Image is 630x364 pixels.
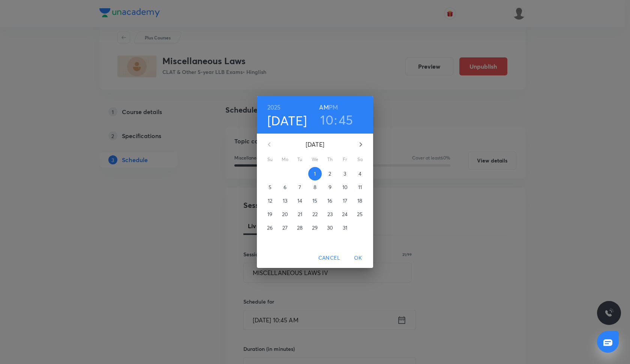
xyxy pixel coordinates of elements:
p: 12 [268,197,272,205]
span: Mo [278,156,292,163]
p: 14 [297,197,302,205]
button: 17 [338,194,352,208]
p: 9 [328,184,331,191]
h3: : [334,112,337,128]
p: 22 [312,211,318,218]
p: 6 [283,184,286,191]
button: 31 [338,221,352,235]
p: 28 [297,224,303,232]
span: We [308,156,322,163]
p: 26 [267,224,273,232]
span: Th [323,156,337,163]
p: 17 [343,197,347,205]
span: Tu [293,156,307,163]
button: 9 [323,180,337,194]
button: 23 [323,208,337,221]
p: 10 [342,184,348,191]
p: 16 [327,197,332,205]
p: 31 [343,224,347,232]
p: [DATE] [278,140,352,149]
button: 12 [263,194,277,208]
button: 7 [293,180,307,194]
button: 5 [263,180,277,194]
p: 29 [312,224,318,232]
p: 3 [343,170,346,177]
p: 2 [328,170,331,177]
p: 25 [357,211,363,218]
button: 28 [293,221,307,235]
p: 20 [282,211,288,218]
span: Su [263,156,277,163]
span: OK [349,253,367,263]
button: 14 [293,194,307,208]
button: 30 [323,221,337,235]
p: 5 [268,184,271,191]
button: 27 [278,221,292,235]
p: 8 [313,184,316,191]
p: 18 [357,197,362,205]
p: 23 [327,211,333,218]
button: Cancel [315,251,343,265]
button: 2025 [267,102,281,113]
p: 24 [342,211,348,218]
button: 10 [338,180,352,194]
button: 13 [278,194,292,208]
button: 8 [308,180,322,194]
p: 4 [358,170,361,177]
p: 27 [282,224,288,232]
button: 25 [353,208,367,221]
button: 10 [320,112,333,128]
span: Sa [353,156,367,163]
button: 16 [323,194,337,208]
button: OK [346,251,370,265]
button: PM [329,102,338,113]
button: 24 [338,208,352,221]
p: 15 [312,197,317,205]
button: 3 [338,167,352,180]
button: 20 [278,208,292,221]
button: 29 [308,221,322,235]
p: 13 [283,197,287,205]
button: AM [319,102,328,113]
span: Cancel [318,253,340,263]
p: 11 [358,184,362,191]
button: 6 [278,180,292,194]
button: 2 [323,167,337,180]
button: 19 [263,208,277,221]
button: 11 [353,180,367,194]
p: 1 [314,170,316,177]
button: 18 [353,194,367,208]
span: Fr [338,156,352,163]
p: 30 [327,224,333,232]
button: 21 [293,208,307,221]
button: 22 [308,208,322,221]
p: 7 [298,184,301,191]
button: 1 [308,167,322,180]
button: 45 [339,112,353,128]
button: [DATE] [267,113,307,128]
button: 4 [353,167,367,180]
button: 26 [263,221,277,235]
p: 21 [298,211,302,218]
p: 19 [267,211,272,218]
button: 15 [308,194,322,208]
